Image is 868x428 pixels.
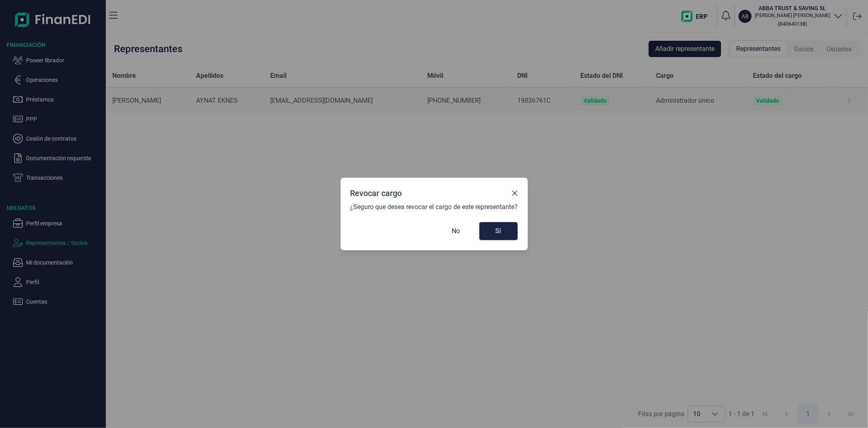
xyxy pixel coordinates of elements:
[479,222,518,240] button: Sí
[496,226,501,236] span: Sí
[350,202,518,212] span: ¿Seguro que desea revocar el cargo de este representante?
[512,190,518,196] button: Close
[350,188,402,199] div: Revocar cargo
[452,226,460,236] span: No
[437,222,476,240] button: No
